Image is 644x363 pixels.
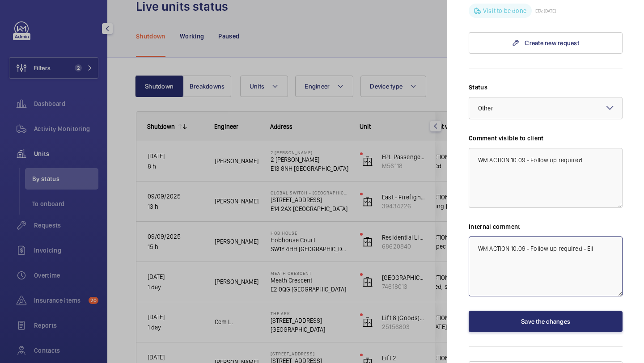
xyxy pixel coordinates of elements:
label: Comment visible to client [469,134,623,143]
label: Status [469,83,623,92]
span: Other [478,105,493,112]
p: ETA: [DATE] [532,8,556,13]
label: Internal comment [469,222,623,231]
button: Save the changes [469,311,623,332]
p: Visit to be done [483,6,526,15]
a: Create new request [469,32,623,54]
